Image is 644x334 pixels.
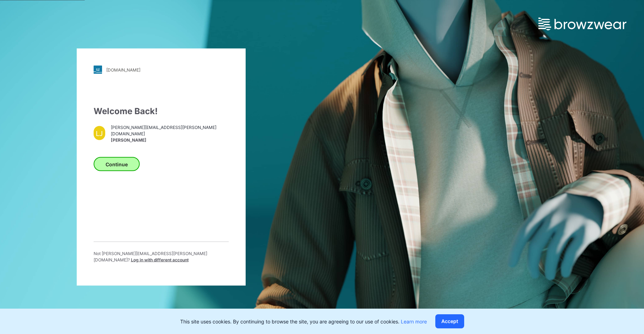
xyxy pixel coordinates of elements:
div: LJ [94,126,106,140]
span: [PERSON_NAME] [111,137,228,143]
button: Continue [94,157,140,171]
p: Not [PERSON_NAME][EMAIL_ADDRESS][PERSON_NAME][DOMAIN_NAME] ? [94,251,229,263]
img: browzwear-logo.e42bd6dac1945053ebaf764b6aa21510.svg [538,18,626,30]
span: [PERSON_NAME][EMAIL_ADDRESS][PERSON_NAME][DOMAIN_NAME] [111,124,228,137]
p: This site uses cookies. By continuing to browse the site, you are agreeing to our use of cookies. [180,318,427,325]
button: Accept [435,314,464,328]
div: [DOMAIN_NAME] [106,67,140,72]
a: [DOMAIN_NAME] [94,66,229,74]
img: stylezone-logo.562084cfcfab977791bfbf7441f1a819.svg [94,66,102,74]
a: Learn more [401,318,427,324]
span: Log in with different account [131,257,189,262]
div: Welcome Back! [94,105,229,118]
